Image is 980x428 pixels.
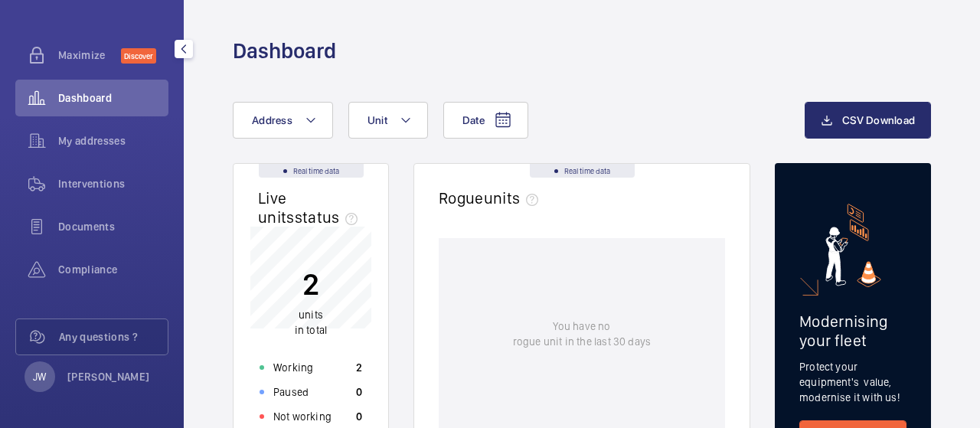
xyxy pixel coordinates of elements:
[233,37,336,65] h1: Dashboard
[439,188,544,207] h2: Rogue
[530,164,635,178] div: Real time data
[273,360,313,375] p: Working
[58,219,168,234] span: Documents
[348,102,428,139] button: Unit
[295,265,327,303] p: 2
[33,369,46,384] p: JW
[356,409,362,424] p: 0
[58,90,168,106] span: Dashboard
[462,114,485,126] span: Date
[842,114,915,126] span: CSV Download
[295,207,364,227] span: status
[233,102,333,139] button: Address
[367,114,387,126] span: Unit
[356,360,362,375] p: 2
[58,262,168,277] span: Compliance
[799,312,906,350] h2: Modernising your fleet
[58,133,168,149] span: My addresses
[443,102,528,139] button: Date
[59,329,168,345] span: Any questions ?
[259,164,364,178] div: Real time data
[58,47,121,63] span: Maximize
[799,359,906,405] p: Protect your equipment's value, modernise it with us!
[484,188,545,207] span: units
[825,204,881,287] img: marketing-card.svg
[58,176,168,191] span: Interventions
[295,307,327,338] p: in total
[805,102,931,139] button: CSV Download
[513,319,651,349] p: You have no rogue unit in the last 30 days
[299,309,323,321] span: units
[121,48,156,64] span: Discover
[273,384,309,400] p: Paused
[67,369,150,384] p: [PERSON_NAME]
[252,114,292,126] span: Address
[356,384,362,400] p: 0
[273,409,332,424] p: Not working
[258,188,364,227] h2: Live units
